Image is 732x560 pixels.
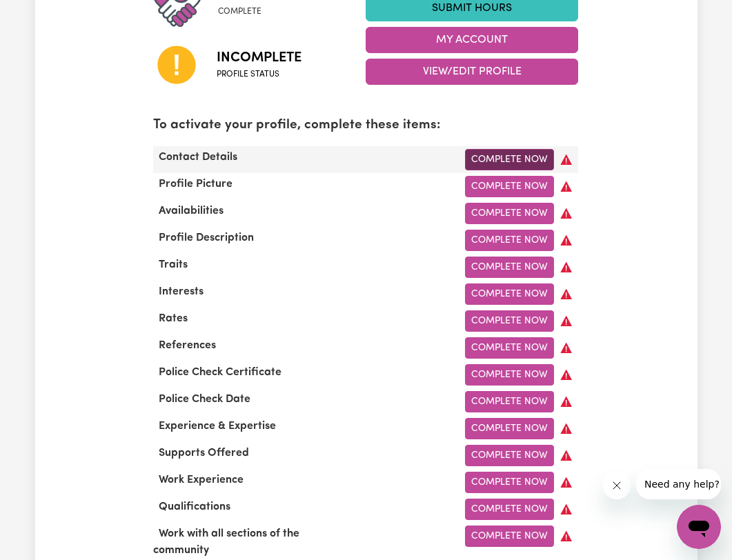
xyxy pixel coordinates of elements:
[465,418,554,439] a: Complete Now
[465,149,554,170] a: Complete Now
[465,445,554,466] a: Complete Now
[153,206,229,217] span: Availabilities
[465,526,554,547] a: Complete Now
[465,176,554,197] a: Complete Now
[465,283,554,305] a: Complete Now
[465,472,554,493] a: Complete Now
[153,286,209,297] span: Interests
[603,472,631,499] iframe: Close message
[465,391,554,412] a: Complete Now
[153,313,193,324] span: Rates
[465,499,554,520] a: Complete Now
[153,501,236,512] span: Qualifications
[153,448,255,459] span: Supports Offered
[465,364,554,386] a: Complete Now
[465,310,554,332] a: Complete Now
[366,27,578,53] button: My Account
[465,203,554,224] a: Complete Now
[153,152,243,163] span: Contact Details
[153,179,238,190] span: Profile Picture
[218,6,261,18] span: complete
[217,68,301,81] span: Profile status
[153,116,578,136] p: To activate your profile, complete these items:
[153,528,299,556] span: Work with all sections of the community
[153,259,193,270] span: Traits
[153,421,281,432] span: Experience & Expertise
[153,474,249,486] span: Work Experience
[677,505,721,549] iframe: Button to launch messaging window
[366,59,578,85] button: View/Edit Profile
[465,337,554,359] a: Complete Now
[153,394,256,405] span: Police Check Date
[153,340,221,351] span: References
[153,367,287,378] span: Police Check Certificate
[465,230,554,251] a: Complete Now
[636,469,721,499] iframe: Message from company
[217,48,301,68] span: Incomplete
[465,257,554,278] a: Complete Now
[153,232,259,243] span: Profile Description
